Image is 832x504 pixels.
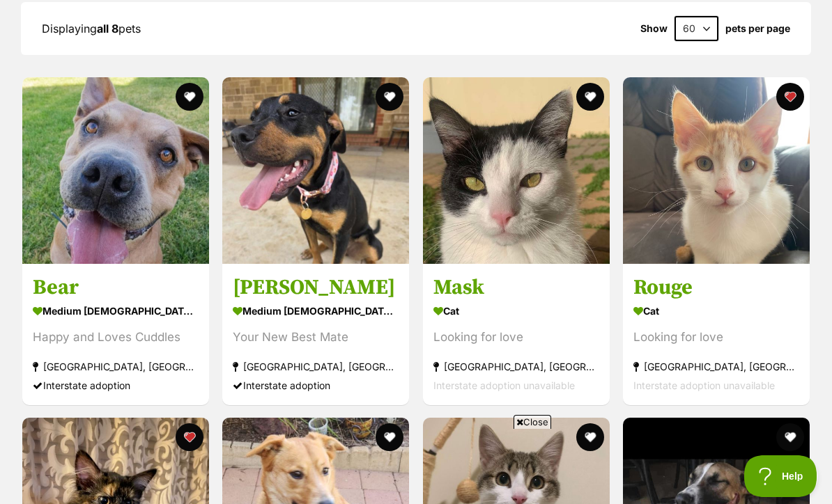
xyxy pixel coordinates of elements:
button: favourite [176,83,203,111]
div: Interstate adoption [233,375,399,394]
div: Cat [633,300,799,320]
a: Mask Cat Looking for love [GEOGRAPHIC_DATA], [GEOGRAPHIC_DATA] Interstate adoption unavailable fa... [423,263,610,404]
img: Carla [222,77,409,264]
iframe: Help Scout Beacon - Open [744,455,818,497]
strong: all 8 [97,22,118,36]
button: favourite [776,423,804,451]
h3: Bear [33,274,199,300]
div: [GEOGRAPHIC_DATA], [GEOGRAPHIC_DATA] [33,356,199,375]
span: Interstate adoption unavailable [433,379,575,391]
iframe: Advertisement [78,434,754,497]
div: medium [DEMOGRAPHIC_DATA] Dog [33,300,199,320]
div: medium [DEMOGRAPHIC_DATA] Dog [233,300,399,320]
img: Rouge [623,77,810,264]
a: Bear medium [DEMOGRAPHIC_DATA] Dog Happy and Loves Cuddles [GEOGRAPHIC_DATA], [GEOGRAPHIC_DATA] I... [22,263,209,404]
a: [PERSON_NAME] medium [DEMOGRAPHIC_DATA] Dog Your New Best Mate [GEOGRAPHIC_DATA], [GEOGRAPHIC_DAT... [222,263,409,404]
div: Looking for love [633,327,799,346]
div: Happy and Loves Cuddles [33,327,199,346]
span: Interstate adoption unavailable [633,379,775,391]
button: favourite [376,423,404,451]
button: favourite [376,83,404,111]
img: Mask [423,77,610,264]
button: favourite [176,423,203,451]
span: Close [514,415,551,429]
button: favourite [776,83,804,111]
span: Displaying pets [42,22,141,36]
div: [GEOGRAPHIC_DATA], [GEOGRAPHIC_DATA] [633,356,799,375]
span: Show [640,23,668,34]
label: pets per page [725,23,790,34]
h3: Rouge [633,274,799,300]
div: [GEOGRAPHIC_DATA], [GEOGRAPHIC_DATA] [233,356,399,375]
button: favourite [576,83,604,111]
div: Looking for love [433,327,599,346]
a: Rouge Cat Looking for love [GEOGRAPHIC_DATA], [GEOGRAPHIC_DATA] Interstate adoption unavailable f... [623,263,810,404]
button: favourite [576,423,604,451]
img: Bear [22,77,209,264]
div: Interstate adoption [33,375,199,394]
h3: [PERSON_NAME] [233,274,399,300]
div: [GEOGRAPHIC_DATA], [GEOGRAPHIC_DATA] [433,356,599,375]
div: Your New Best Mate [233,327,399,346]
div: Cat [433,300,599,320]
h3: Mask [433,274,599,300]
